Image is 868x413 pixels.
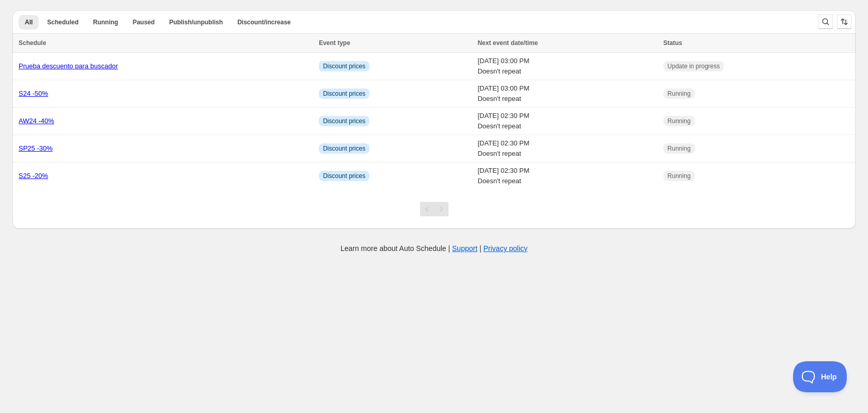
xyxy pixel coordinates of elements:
nav: Pagination [420,202,448,216]
span: Scheduled [47,18,79,26]
span: Event type [319,39,350,47]
span: Discount/increase [237,18,290,26]
td: [DATE] 03:00 PM Doesn't repeat [474,53,660,80]
a: Support [452,244,477,253]
span: Discount prices [323,62,365,70]
span: Status [663,39,683,47]
span: Running [93,18,118,26]
span: Publish/unpublish [169,18,223,26]
span: Running [668,144,691,153]
p: Learn more about Auto Schedule | | [340,243,528,254]
td: [DATE] 03:00 PM Doesn't repeat [474,80,660,108]
span: Next event date/time [477,39,538,47]
span: Paused [133,18,155,26]
button: Sort the results [837,14,851,29]
span: Discount prices [323,90,365,98]
a: AW24 -40% [19,117,54,125]
span: All [25,18,33,26]
span: Discount prices [323,172,365,180]
span: Running [668,117,691,125]
a: SP25 -30% [19,144,53,152]
td: [DATE] 02:30 PM Doesn't repeat [474,163,660,190]
a: S24 -50% [19,90,48,97]
span: Update in progress [668,62,720,70]
a: Prueba descuento para buscador [19,62,118,70]
span: Running [668,172,691,180]
iframe: Toggle Customer Support [793,361,847,392]
span: Discount prices [323,144,365,153]
span: Discount prices [323,117,365,125]
button: Search and filter results [818,14,833,29]
a: Privacy policy [484,244,528,253]
a: S25 -20% [19,172,48,180]
td: [DATE] 02:30 PM Doesn't repeat [474,135,660,163]
td: [DATE] 02:30 PM Doesn't repeat [474,108,660,135]
span: Running [668,90,691,98]
span: Schedule [19,39,46,47]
